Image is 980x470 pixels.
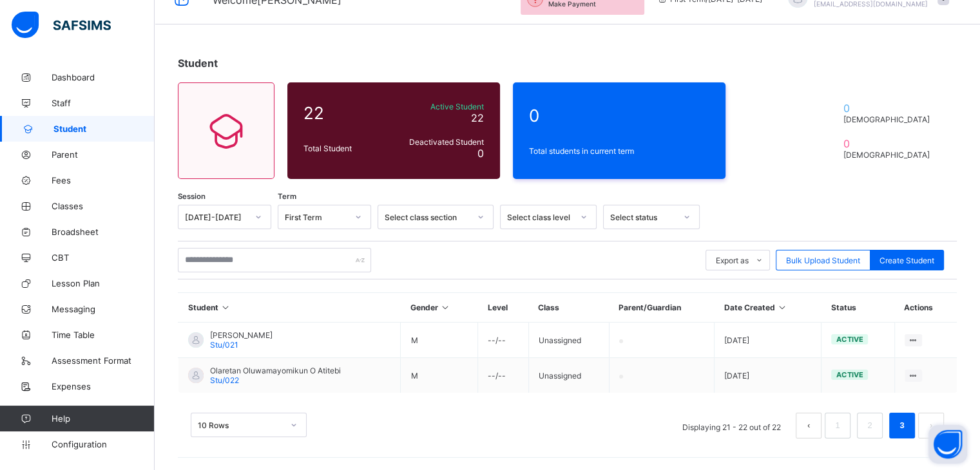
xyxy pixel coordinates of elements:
[220,303,231,312] i: Sort in Ascending Order
[821,293,894,323] th: Status
[198,420,283,430] div: 10 Rows
[52,278,155,288] span: Lesson Plan
[401,293,478,323] th: Gender
[843,137,935,150] span: 0
[52,175,155,185] span: Fees
[210,375,239,385] span: Stu/022
[889,413,915,438] li: 3
[52,98,155,108] span: Staff
[178,293,401,323] th: Student
[401,323,478,358] td: M
[477,147,484,160] span: 0
[52,252,155,263] span: CBT
[857,413,883,438] li: 2
[52,413,154,424] span: Help
[52,227,155,237] span: Broadsheet
[471,111,484,124] span: 22
[12,12,111,39] img: safsims
[928,425,967,464] button: Open asap
[796,413,821,438] button: prev page
[210,366,341,375] span: Olaretan Oluwamayomikun O Atitebi
[53,124,155,134] span: Student
[528,323,609,358] td: Unassigned
[673,413,791,438] li: Displaying 21 - 22 out of 22
[786,256,860,265] span: Bulk Upload Student
[52,201,155,211] span: Classes
[610,212,676,222] div: Select status
[918,413,944,438] button: next page
[825,413,850,438] li: 1
[52,439,154,449] span: Configuration
[894,293,957,323] th: Actions
[285,212,347,222] div: First Term
[715,358,821,393] td: [DATE]
[52,304,155,314] span: Messaging
[529,146,709,156] span: Total students in current term
[836,335,863,344] span: active
[831,417,843,434] a: 1
[300,140,389,156] div: Total Student
[52,381,155,391] span: Expenses
[609,293,715,323] th: Parent/Guardian
[529,106,709,126] span: 0
[440,303,451,312] i: Sort in Ascending Order
[896,417,908,434] a: 3
[210,340,238,350] span: Stu/021
[843,115,935,124] span: [DEMOGRAPHIC_DATA]
[507,212,573,222] div: Select class level
[392,137,484,147] span: Deactivated Student
[303,103,386,123] span: 22
[478,358,529,393] td: --/--
[385,212,470,222] div: Select class section
[716,256,749,265] span: Export as
[178,192,206,201] span: Session
[478,323,529,358] td: --/--
[392,102,484,111] span: Active Student
[777,303,788,312] i: Sort in Ascending Order
[528,358,609,393] td: Unassigned
[52,330,155,340] span: Time Table
[863,417,876,434] a: 2
[178,57,218,70] span: Student
[52,355,155,366] span: Assessment Format
[879,256,934,265] span: Create Student
[185,212,247,222] div: [DATE]-[DATE]
[843,150,935,160] span: [DEMOGRAPHIC_DATA]
[52,72,155,82] span: Dashboard
[715,293,821,323] th: Date Created
[796,413,821,438] li: 上一页
[210,330,273,340] span: [PERSON_NAME]
[715,323,821,358] td: [DATE]
[478,293,529,323] th: Level
[278,192,296,201] span: Term
[401,358,478,393] td: M
[52,149,155,160] span: Parent
[843,102,935,115] span: 0
[528,293,609,323] th: Class
[836,370,863,379] span: active
[918,413,944,438] li: 下一页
